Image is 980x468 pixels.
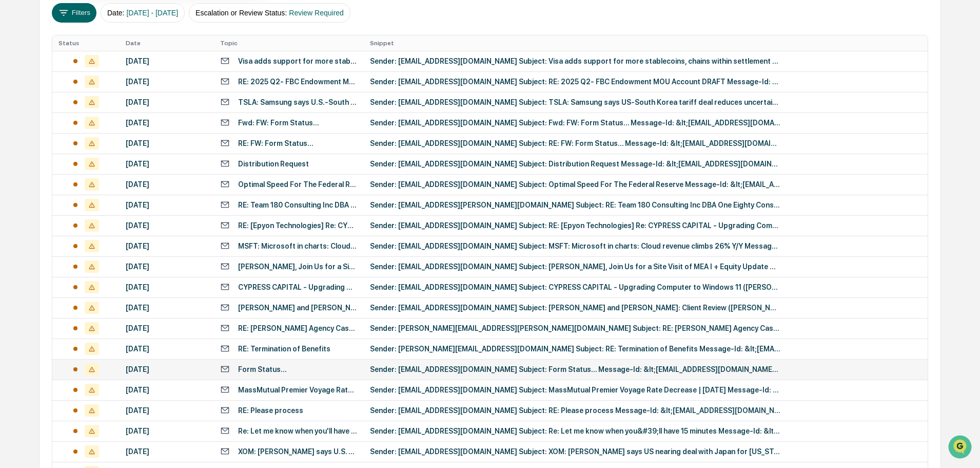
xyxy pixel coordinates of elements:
[370,365,780,373] div: Sender: [EMAIL_ADDRESS][DOMAIN_NAME] Subject: Form Status... Message-Id: &lt;[EMAIL_ADDRESS][DOMA...
[238,304,358,312] div: [PERSON_NAME] and [PERSON_NAME]: Client Review ([PERSON_NAME], AIF® CFP® CPFA®)
[70,125,131,144] a: 🗄️Attestations
[126,160,208,168] div: [DATE]
[238,201,358,209] div: RE: Team 180 Consulting Inc DBA One Eighty Consulting (J8912) RESPONSE DATE [DATE]
[126,427,208,435] div: [DATE]
[21,129,66,140] span: Preclearance
[6,145,69,163] a: 🔎Data Lookup
[238,98,358,106] div: TSLA: Samsung says U.S.-South Korea tariff deal reduces uncertainty, expects Tesla chip deal to b...
[126,9,178,17] span: [DATE] - [DATE]
[370,324,780,332] div: Sender: [PERSON_NAME][EMAIL_ADDRESS][PERSON_NAME][DOMAIN_NAME] Subject: RE: [PERSON_NAME] Agency ...
[370,386,780,394] div: Sender: [EMAIL_ADDRESS][DOMAIN_NAME] Subject: MassMutual Premier Voyage Rate Decrease | [DATE] Me...
[126,406,208,415] div: [DATE]
[370,263,780,271] div: Sender: [EMAIL_ADDRESS][DOMAIN_NAME] Subject: [PERSON_NAME], Join Us for a Site Visit of MEA I + ...
[126,98,208,106] div: [DATE]
[238,324,358,332] div: RE: [PERSON_NAME] Agency Cash Balance Plan Termination
[102,174,124,182] span: Pylon
[238,365,287,373] div: Form Status...
[35,79,168,89] div: Start new chat
[85,129,127,140] span: Attestations
[238,263,358,271] div: [PERSON_NAME], Join Us for a Site Visit of MEA I + Equity Update
[238,242,358,250] div: MSFT: Microsoft in charts: Cloud revenue climbs 26% Y/Y
[238,406,303,415] div: RE: Please process
[52,3,96,23] button: Filters
[370,201,780,209] div: Sender: [EMAIL_ADDRESS][PERSON_NAME][DOMAIN_NAME] Subject: RE: Team 180 Consulting Inc DBA One Ei...
[238,57,358,65] div: Visa adds support for more stablecoins, chains within settlement platform
[126,180,208,189] div: [DATE]
[126,119,208,127] div: [DATE]
[238,119,319,127] div: Fwd: FW: Form Status...
[370,447,780,456] div: Sender: [EMAIL_ADDRESS][DOMAIN_NAME] Subject: XOM: [PERSON_NAME] says US nearing deal with Japan ...
[370,345,780,353] div: Sender: [PERSON_NAME][EMAIL_ADDRESS][DOMAIN_NAME] Subject: RE: Termination of Benefits Message-Id...
[370,160,780,168] div: Sender: [EMAIL_ADDRESS][DOMAIN_NAME] Subject: Distribution Request Message-Id: &lt;[EMAIL_ADDRESS...
[126,283,208,291] div: [DATE]
[126,263,208,271] div: [DATE]
[27,47,169,58] input: Clear
[126,78,208,86] div: [DATE]
[370,180,780,189] div: Sender: [EMAIL_ADDRESS][DOMAIN_NAME] Subject: Optimal Speed For The Federal Reserve Message-Id: &...
[238,180,358,189] div: Optimal Speed For The Federal Reserve
[174,82,187,94] button: Start new chat
[126,386,208,394] div: [DATE]
[370,57,780,65] div: Sender: [EMAIL_ADDRESS][DOMAIN_NAME] Subject: Visa adds support for more stablecoins, chains with...
[21,149,65,159] span: Data Lookup
[126,201,208,209] div: [DATE]
[238,78,358,86] div: RE: 2025 Q2- FBC Endowment MOU Account DRAFT
[126,221,208,230] div: [DATE]
[370,304,780,312] div: Sender: [EMAIL_ADDRESS][DOMAIN_NAME] Subject: [PERSON_NAME] and [PERSON_NAME]: Client Review ([PE...
[6,125,70,144] a: 🖐️Preclearance
[126,304,208,312] div: [DATE]
[238,139,313,147] div: RE: FW: Form Status...
[370,119,780,127] div: Sender: [EMAIL_ADDRESS][DOMAIN_NAME] Subject: Fwd: FW: Form Status... Message-Id: &lt;[EMAIL_ADDR...
[238,447,358,456] div: XOM: [PERSON_NAME] says U.S. nearing deal with Japan for [US_STATE] LNG exports
[101,3,185,23] button: Date:[DATE] - [DATE]
[10,79,29,97] img: 1746055101610-c473b297-6a78-478c-a979-82029cc54cd1
[74,130,83,139] div: 🗄️
[120,35,214,51] th: Date
[238,345,330,353] div: RE: Termination of Benefits
[126,324,208,332] div: [DATE]
[370,78,780,86] div: Sender: [EMAIL_ADDRESS][DOMAIN_NAME] Subject: RE: 2025 Q2- FBC Endowment MOU Account DRAFT Messag...
[10,130,18,139] div: 🖐️
[126,447,208,456] div: [DATE]
[238,386,358,394] div: MassMutual Premier Voyage Rate Decrease | [DATE]
[289,9,344,17] span: Review Required
[370,139,780,147] div: Sender: [EMAIL_ADDRESS][DOMAIN_NAME] Subject: RE: FW: Form Status... Message-Id: &lt;[EMAIL_ADDRE...
[189,3,350,23] button: Escalation or Review Status:Review Required
[370,427,780,435] div: Sender: [EMAIL_ADDRESS][DOMAIN_NAME] Subject: Re: Let me know when you&#39;ll have 15 minutes Mes...
[370,242,780,250] div: Sender: [EMAIL_ADDRESS][DOMAIN_NAME] Subject: MSFT: Microsoft in charts: Cloud revenue climbs 26%...
[947,434,975,462] iframe: Open customer support
[10,22,187,38] p: How can we help?
[238,427,358,435] div: Re: Let me know when you'll have 15 minutes
[370,98,780,106] div: Sender: [EMAIL_ADDRESS][DOMAIN_NAME] Subject: TSLA: Samsung says US-South Korea tariff deal reduc...
[35,89,130,97] div: We're available if you need us!
[370,283,780,291] div: Sender: [EMAIL_ADDRESS][DOMAIN_NAME] Subject: CYPRESS CAPITAL - Upgrading Computer to Windows 11 ...
[10,150,18,158] div: 🔎
[238,283,358,291] div: CYPRESS CAPITAL - Upgrading Computer to Windows 11 ([PERSON_NAME])
[370,406,780,415] div: Sender: [EMAIL_ADDRESS][DOMAIN_NAME] Subject: RE: Please process Message-Id: &lt;[EMAIL_ADDRESS][...
[370,221,780,230] div: Sender: [EMAIL_ADDRESS][DOMAIN_NAME] Subject: RE: [Epyon Technologies] Re: CYPRESS CAPITAL - Upgr...
[126,345,208,353] div: [DATE]
[238,160,309,168] div: Distribution Request
[126,365,208,373] div: [DATE]
[238,221,358,230] div: RE: [Epyon Technologies] Re: CYPRESS CAPITAL - Upgrading Computer to Windows 11 ([PERSON_NAME])
[126,139,208,147] div: [DATE]
[52,35,119,51] th: Status
[364,35,928,51] th: Snippet
[214,35,364,51] th: Topic
[126,242,208,250] div: [DATE]
[126,57,208,65] div: [DATE]
[72,174,124,182] a: Powered byPylon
